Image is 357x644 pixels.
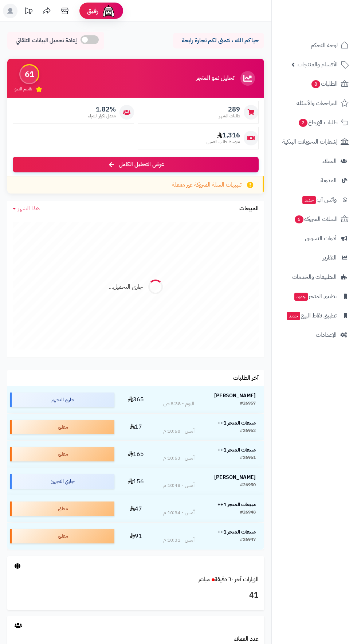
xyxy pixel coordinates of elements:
[214,473,256,481] strong: [PERSON_NAME]
[163,454,195,462] div: أمس - 10:53 م
[240,428,256,435] div: #26952
[276,326,353,344] a: الإعدادات
[276,114,353,131] a: طلبات الإرجاع2
[219,113,240,119] span: طلبات الشهر
[239,206,259,212] h3: المبيعات
[276,210,353,228] a: السلات المتروكة6
[294,215,304,224] span: 6
[276,133,353,151] a: إشعارات التحويلات البنكية
[10,447,114,461] div: معلق
[117,468,155,495] td: 156
[282,137,338,147] span: إشعارات التحويلات البنكية
[276,288,353,305] a: تطبيق المتجرجديد
[10,474,114,489] div: جاري التجهيز
[109,283,143,291] div: جاري التحميل...
[240,482,256,489] div: #26950
[10,529,114,543] div: معلق
[305,233,337,243] span: أدوات التسويق
[15,86,32,92] span: تقييم النمو
[276,249,353,266] a: التقارير
[198,575,259,584] a: الزيارات آخر ٦٠ دقيقةمباشر
[207,131,240,139] span: 1,316
[302,195,337,205] span: وآتس آب
[286,311,337,321] span: تطبيق نقاط البيع
[196,75,234,82] h3: تحليل نمو المتجر
[311,80,321,89] span: 8
[219,105,240,113] span: 289
[214,392,256,399] strong: [PERSON_NAME]
[276,191,353,208] a: وآتس آبجديد
[292,272,337,282] span: التطبيقات والخدمات
[101,4,116,18] img: ai-face.png
[276,172,353,189] a: المدونة
[323,253,337,263] span: التقارير
[322,156,337,166] span: العملاء
[16,36,77,45] span: إعادة تحميل البيانات التلقائي
[298,117,338,128] span: طلبات الإرجاع
[217,528,256,536] strong: مبيعات المتجر 1++
[240,509,256,516] div: #26948
[18,204,40,213] span: هذا الشهر
[276,94,353,112] a: المراجعات والأسئلة
[207,139,240,145] span: متوسط طلب العميل
[10,420,114,434] div: معلق
[198,575,210,584] small: مباشر
[240,400,256,407] div: #26957
[316,330,337,340] span: الإعدادات
[163,482,195,489] div: أمس - 10:48 م
[117,523,155,550] td: 91
[19,4,38,20] a: تحديثات المنصة
[276,230,353,247] a: أدوات التسويق
[119,160,164,169] span: عرض التحليل الكامل
[287,312,300,320] span: جديد
[311,40,338,50] span: لوحة التحكم
[178,36,259,45] p: حياكم الله ، نتمنى لكم تجارة رابحة
[172,181,242,189] span: تنبيهات السلة المتروكة غير مفعلة
[240,536,256,544] div: #26947
[311,79,338,89] span: الطلبات
[294,214,338,224] span: السلات المتروكة
[88,105,116,113] span: 1.82%
[276,75,353,93] a: الطلبات8
[297,98,338,108] span: المراجعات والأسئلة
[163,400,194,407] div: اليوم - 8:38 ص
[276,268,353,286] a: التطبيقات والخدمات
[163,428,195,435] div: أمس - 10:58 م
[276,152,353,170] a: العملاء
[217,501,256,508] strong: مبيعات المتجر 1++
[163,536,195,544] div: أمس - 10:31 م
[307,8,350,23] img: logo-2.png
[88,113,116,119] span: معدل تكرار الشراء
[13,157,259,172] a: عرض التحليل الكامل
[298,118,308,127] span: 2
[298,59,338,70] span: الأقسام والمنتجات
[117,414,155,441] td: 17
[163,509,195,516] div: أمس - 10:34 م
[13,589,259,602] h3: 41
[117,441,155,468] td: 165
[233,375,259,382] h3: آخر الطلبات
[234,635,259,643] a: عدد العملاء
[302,196,316,204] span: جديد
[217,446,256,454] strong: مبيعات المتجر 1++
[276,307,353,324] a: تطبيق نقاط البيعجديد
[10,501,114,516] div: معلق
[276,36,353,54] a: لوحة التحكم
[13,204,40,213] a: هذا الشهر
[117,495,155,522] td: 47
[217,419,256,427] strong: مبيعات المتجر 1++
[321,175,337,186] span: المدونة
[294,291,337,301] span: تطبيق المتجر
[240,454,256,462] div: #26951
[87,7,98,15] span: رفيق
[117,386,155,413] td: 365
[10,393,114,407] div: جاري التجهيز
[294,293,308,301] span: جديد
